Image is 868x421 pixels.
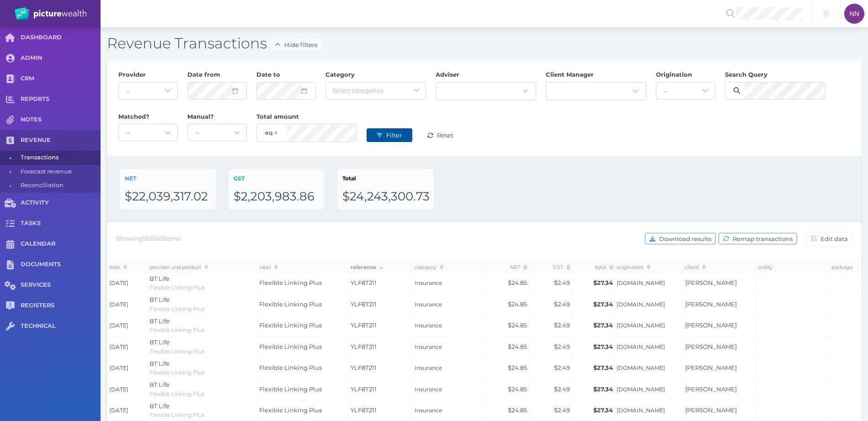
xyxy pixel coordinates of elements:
[325,71,355,78] span: Category
[415,407,484,414] span: Insurance
[149,348,205,355] span: Flexible Linking Plus
[806,232,852,246] button: Edit data
[149,305,205,312] span: Flexible Linking Plus
[617,343,682,351] span: [DOMAIN_NAME]
[508,343,527,350] span: $24.85
[415,364,484,372] span: Insurance
[413,336,486,358] td: Insurance
[593,343,613,350] span: $27.34
[415,279,484,287] span: Insurance
[125,175,136,182] span: NET
[109,264,127,270] span: date
[351,321,411,330] span: YLF87211
[149,317,170,325] span: BT Life
[265,124,282,142] select: eq = equals; neq = not equals; lt = less than; gt = greater than
[107,379,148,400] td: [DATE]
[554,279,570,286] span: $2.49
[554,385,570,393] span: $2.49
[615,273,683,294] td: GrantTeakle.cm
[21,137,101,144] span: REVENUE
[415,301,484,308] span: Insurance
[351,342,411,352] span: YLF87211
[656,71,692,78] span: Origination
[415,343,484,351] span: Insurance
[21,75,101,83] span: CRM
[259,264,278,270] span: label
[413,294,486,315] td: Insurance
[259,385,322,393] span: Flexible Linking Plus
[435,132,458,139] span: Reset
[615,336,683,358] td: GrantTeakle.cm
[384,132,406,139] span: Filter
[107,358,148,379] td: [DATE]
[107,336,148,358] td: [DATE]
[413,358,486,379] td: Insurance
[107,34,862,53] h2: Revenue Transactions
[617,264,650,270] span: origination
[508,300,527,308] span: $24.85
[685,264,706,270] span: client
[21,281,101,289] span: SERVICES
[645,233,716,244] button: Download results
[149,326,205,333] span: Flexible Linking Plus
[510,264,527,270] span: NET
[685,385,737,393] a: [PERSON_NAME]
[553,264,570,270] span: GST
[149,411,205,418] span: Flexible Linking Plus
[21,179,97,193] span: Reconciliation
[21,261,101,268] span: DOCUMENTS
[849,10,859,17] span: NN
[413,315,486,337] td: Insurance
[282,41,321,48] span: Hide filters
[685,364,737,371] a: [PERSON_NAME]
[595,264,613,270] span: total
[21,199,101,207] span: ACTIVITY
[413,379,486,400] td: Insurance
[187,113,214,120] span: Manual?
[508,364,527,371] span: $24.85
[125,189,211,205] div: $22,039,317.02
[351,264,383,270] span: reference
[415,264,443,270] span: category
[819,235,852,242] span: Edit data
[719,233,797,244] button: Remap transactions
[615,358,683,379] td: GrantTeakle.cm
[332,87,383,94] span: Select categories
[615,315,683,337] td: GrantTeakle.cm
[149,338,170,346] span: BT Life
[21,95,101,103] span: REPORTS
[107,315,148,337] td: [DATE]
[554,364,570,371] span: $2.49
[844,4,864,24] div: Noah Nelson
[615,294,683,315] td: GrantTeakle.cm
[118,71,146,78] span: Provider
[234,175,245,182] span: GST
[259,364,322,371] span: Flexible Linking Plus
[349,379,413,400] td: YLF87211
[351,363,411,373] span: YLF87211
[259,343,322,350] span: Flexible Linking Plus
[617,279,682,287] span: [DOMAIN_NAME]
[256,71,280,78] span: Date to
[349,294,413,315] td: YLF87211
[415,322,484,329] span: Insurance
[593,300,613,308] span: $27.34
[271,39,321,50] button: Hide filters
[21,322,101,330] span: TECHNICAL
[149,360,170,367] span: BT Life
[593,364,613,371] span: $27.34
[351,300,411,309] span: YLF87211
[617,364,682,372] span: [DOMAIN_NAME]
[367,128,412,142] button: Filter
[685,300,737,308] a: [PERSON_NAME]
[554,343,570,350] span: $2.49
[21,116,101,124] span: NOTES
[21,302,101,310] span: REGISTERS
[415,386,484,393] span: Insurance
[349,315,413,337] td: YLF87211
[187,71,220,78] span: Date from
[436,71,459,78] span: Adviser
[118,113,149,120] span: Matched?
[149,390,205,397] span: Flexible Linking Plus
[149,381,170,388] span: BT Life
